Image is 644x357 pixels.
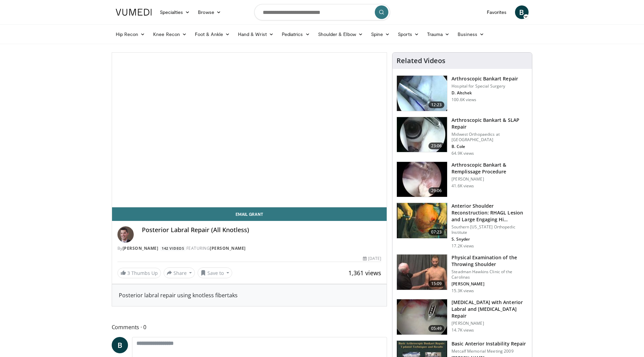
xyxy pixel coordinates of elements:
[348,269,381,277] span: 1,361 views
[397,299,528,335] a: 05:49 [MEDICAL_DATA] with Anterior Labral and [MEDICAL_DATA] Repair [PERSON_NAME] 14.7K views
[452,299,528,319] h3: [MEDICAL_DATA] with Anterior Labral and [MEDICAL_DATA] Repair
[278,27,314,41] a: Pediatrics
[112,27,149,41] a: Hip Recon
[452,203,528,223] h3: Anterior Shoulder Reconstruction: RHAGL Lesion and Large Engaging Hi…
[191,27,234,41] a: Foot & Ankle
[428,187,445,194] span: 29:06
[423,27,454,41] a: Trauma
[397,162,528,198] a: 29:06 Arthroscopic Bankart & Remplissage Procedure [PERSON_NAME] 41.6K views
[452,340,526,347] h3: Basic Anterior Instability Repair
[428,143,445,149] span: 23:06
[198,267,232,278] button: Save to
[397,203,447,238] img: eolv1L8ZdYrFVOcH4xMDoxOjBrO-I4W8.150x105_q85_crop-smart_upscale.jpg
[452,83,518,89] p: Hospital for Special Surgery
[452,151,474,156] p: 64.9K views
[428,280,445,287] span: 15:09
[112,207,387,221] a: Email Grant
[452,269,528,280] p: Steadman Hawkins Clinic of the Carolinas
[452,183,474,189] p: 41.6K views
[142,226,382,234] h4: Posterior Labral Repair (All Knotless)
[454,27,488,41] a: Business
[452,288,474,294] p: 15.3K views
[397,117,447,152] img: cole_0_3.png.150x105_q85_crop-smart_upscale.jpg
[452,254,528,268] h3: Physical Examination of the Throwing Shoulder
[254,4,390,20] input: Search topics, interventions
[452,144,528,149] p: B. Cole
[397,57,445,65] h4: Related Videos
[452,132,528,143] p: Midwest Orthopaedics at [GEOGRAPHIC_DATA]
[452,176,528,182] p: [PERSON_NAME]
[112,53,387,207] video-js: Video Player
[397,255,447,290] img: 304394_0001_1.png.150x105_q85_crop-smart_upscale.jpg
[428,229,445,236] span: 07:23
[367,27,394,41] a: Spine
[210,245,246,251] a: [PERSON_NAME]
[452,321,528,326] p: [PERSON_NAME]
[117,268,161,278] a: 3 Thumbs Up
[116,9,152,16] img: VuMedi Logo
[452,75,518,82] h3: Arthroscopic Bankart Repair
[397,299,447,335] img: 10312_3.png.150x105_q85_crop-smart_upscale.jpg
[234,27,278,41] a: Hand & Wrist
[452,97,476,102] p: 100.6K views
[117,245,382,251] div: By FEATURING
[149,27,191,41] a: Knee Recon
[156,5,194,19] a: Specialties
[452,90,518,96] p: D. Altchek
[112,323,387,332] span: Comments 0
[452,327,474,333] p: 14.7K views
[117,226,134,243] img: Avatar
[452,117,528,130] h3: Arthroscopic Bankart & SLAP Repair
[397,203,528,249] a: 07:23 Anterior Shoulder Reconstruction: RHAGL Lesion and Large Engaging Hi… Southern [US_STATE] O...
[397,76,447,111] img: 10039_3.png.150x105_q85_crop-smart_upscale.jpg
[452,237,528,242] p: S. Snyder
[397,75,528,111] a: 12:23 Arthroscopic Bankart Repair Hospital for Special Surgery D. Altchek 100.6K views
[452,349,526,354] p: Metcalf Memorial Meeting 2009
[119,291,380,299] div: Posterior labral repair using knotless fibertaks
[123,245,159,251] a: [PERSON_NAME]
[397,254,528,294] a: 15:09 Physical Examination of the Throwing Shoulder Steadman Hawkins Clinic of the Carolinas [PER...
[452,281,528,287] p: [PERSON_NAME]
[127,270,130,276] span: 3
[452,243,474,249] p: 17.2K views
[452,224,528,235] p: Southern [US_STATE] Orthopedic Institute
[483,5,511,19] a: Favorites
[452,162,528,175] h3: Arthroscopic Bankart & Remplissage Procedure
[160,246,186,251] a: 142 Videos
[363,256,381,262] div: [DATE]
[394,27,423,41] a: Sports
[515,5,529,19] a: B
[397,117,528,156] a: 23:06 Arthroscopic Bankart & SLAP Repair Midwest Orthopaedics at [GEOGRAPHIC_DATA] B. Cole 64.9K ...
[112,337,128,353] a: B
[428,101,445,108] span: 12:23
[164,267,195,278] button: Share
[397,162,447,197] img: wolf_3.png.150x105_q85_crop-smart_upscale.jpg
[314,27,367,41] a: Shoulder & Elbow
[428,325,445,332] span: 05:49
[194,5,225,19] a: Browse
